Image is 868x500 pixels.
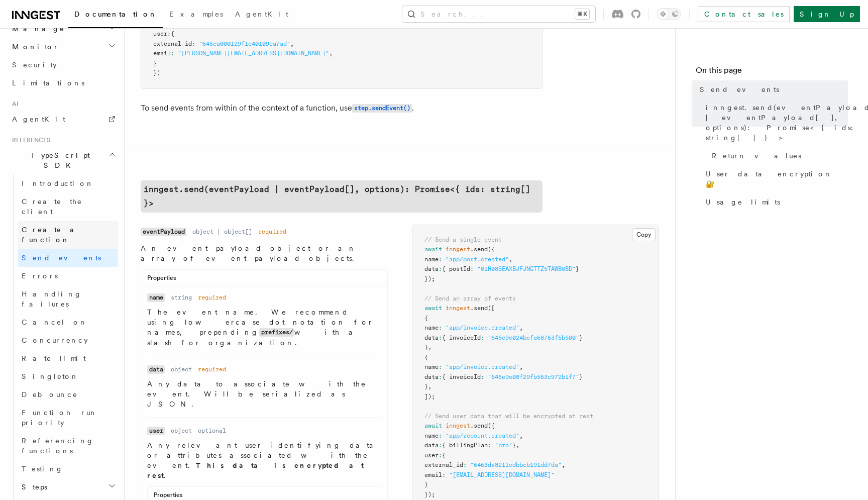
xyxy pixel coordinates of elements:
h4: On this page [696,64,848,80]
span: "645e9e024befa68763f5b500" [488,334,579,341]
span: name [424,363,439,370]
a: inngest.send(eventPayload | eventPayload[], options): Promise<{ ids: string[] }> [702,98,848,147]
a: step.sendEvent() [352,103,412,113]
span: inngest [446,422,470,429]
span: data [424,373,439,380]
span: Singleton [22,372,79,380]
span: AI [8,100,19,108]
span: : [439,265,442,272]
a: Limitations [8,74,118,92]
a: Concurrency [18,331,118,349]
dd: required [258,228,286,236]
span: }); [424,275,435,282]
span: .send [470,422,488,429]
span: } [512,442,516,449]
span: name [424,324,439,331]
a: Debounce [18,385,118,404]
span: user [424,452,439,459]
a: User data encryption 🔐 [702,165,848,193]
span: : [481,334,484,341]
span: }) [153,69,160,76]
span: Debounce [22,390,78,398]
span: email [153,50,171,57]
button: Manage [8,20,118,38]
span: name [424,432,439,439]
span: ([ [488,305,495,312]
code: data [147,365,165,374]
span: inngest [446,246,470,253]
span: .send [470,305,488,312]
span: Create a function [22,226,81,244]
button: Monitor [8,38,118,56]
span: : [192,40,195,47]
span: Steps [18,482,47,492]
span: { invoiceId [442,334,481,341]
span: ({ [488,246,495,253]
span: Examples [169,10,223,18]
span: } [579,334,583,341]
code: name [147,293,165,302]
span: data [424,442,439,449]
p: Any relevant user identifying data or attributes associated with the event. [147,440,381,480]
code: user [147,427,165,435]
span: "app/post.created" [446,256,509,263]
button: Steps [18,478,118,496]
span: AgentKit [12,115,65,123]
span: : [439,363,442,370]
a: AgentKit [8,110,118,128]
p: An event payload object or an array of event payload objects. [141,243,388,263]
span: name [424,256,439,263]
span: : [439,432,442,439]
span: data [424,265,439,272]
span: }); [424,491,435,498]
span: "645e9e08f29fb563c972b1f7" [488,373,579,380]
span: // Send a single event [424,236,502,243]
span: : [439,256,442,263]
span: } [424,481,428,488]
span: Security [12,61,57,69]
span: "app/invoice.created" [446,324,519,331]
a: Singleton [18,367,118,385]
span: user [153,30,167,37]
a: Contact sales [698,6,790,22]
a: Sign Up [794,6,860,22]
span: await [424,246,442,253]
span: { [424,315,428,322]
span: await [424,305,442,312]
a: Documentation [68,3,163,28]
span: , [509,256,512,263]
span: Function run priority [22,409,97,427]
a: Security [8,56,118,74]
span: "01H08SEAXBJFJNGTTZ5TAWB0BD" [477,265,576,272]
span: , [519,432,523,439]
span: Handling failures [22,290,82,308]
button: TypeScript SDK [8,146,118,174]
span: email [424,471,442,478]
span: { billingPlan [442,442,488,449]
dd: required [198,293,226,302]
span: , [519,324,523,331]
a: inngest.send(eventPayload | eventPayload[], options): Promise<{ ids: string[] }> [141,180,542,213]
span: Introduction [22,179,94,187]
span: } [424,344,428,351]
span: , [519,363,523,370]
dd: required [198,365,226,373]
span: , [290,40,294,47]
span: Manage [8,24,65,34]
code: eventPayload [141,228,186,236]
span: data [424,334,439,341]
a: Introduction [18,174,118,192]
dd: object [171,427,192,435]
span: : [463,461,467,468]
span: } [424,383,428,390]
span: "645ea000129f1c40109ca7ad" [199,40,290,47]
span: Concurrency [22,336,88,344]
span: Limitations [12,79,84,87]
span: : [167,30,171,37]
dd: optional [198,427,226,435]
span: external_id [153,40,192,47]
a: Examples [163,3,229,27]
span: , [428,383,431,390]
span: // Send an array of events [424,295,516,302]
